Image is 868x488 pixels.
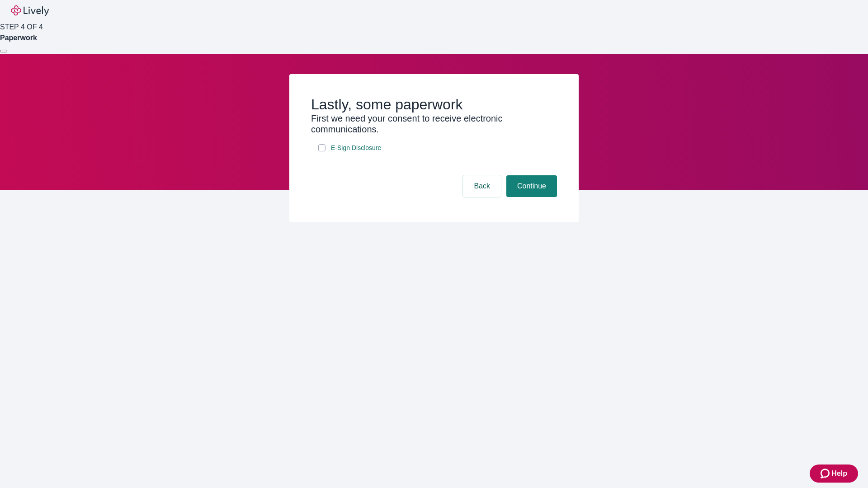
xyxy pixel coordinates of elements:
svg: Zendesk support icon [821,468,831,479]
h3: First we need your consent to receive electronic communications. [311,113,557,135]
span: E-Sign Disclosure [331,143,381,153]
img: Lively [11,5,49,16]
button: Zendesk support iconHelp [810,465,858,483]
button: Back [463,175,501,197]
h2: Lastly, some paperwork [311,96,557,113]
a: e-sign disclosure document [329,142,383,154]
button: Continue [506,175,557,197]
span: Help [831,468,847,479]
